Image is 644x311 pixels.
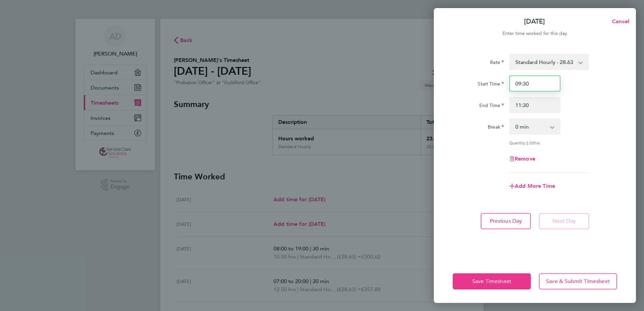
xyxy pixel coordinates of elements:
div: Enter time worked for this day. [434,30,636,38]
span: Save & Submit Timesheet [546,278,610,285]
div: Quantity: hrs [509,140,589,145]
button: Cancel [601,15,636,28]
label: Rate [490,59,504,67]
span: Add More Time [515,183,555,189]
label: Break [488,124,504,132]
button: Save & Submit Timesheet [539,273,617,289]
span: Cancel [610,18,629,25]
button: Previous Day [481,213,531,229]
input: E.g. 08:00 [509,75,560,92]
input: E.g. 18:00 [509,97,560,113]
button: Save Timesheet [453,273,531,289]
button: Remove [509,156,535,162]
span: 2.00 [526,140,534,145]
span: Previous Day [490,218,522,224]
span: Remove [515,155,535,162]
label: Start Time [478,81,504,89]
button: Add More Time [509,183,555,189]
label: End Time [479,102,504,110]
span: Save Timesheet [472,278,511,285]
p: [DATE] [524,17,545,26]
